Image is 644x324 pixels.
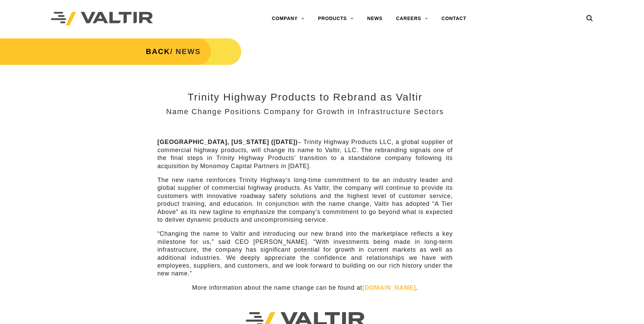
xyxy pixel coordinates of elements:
[361,12,389,25] a: NEWS
[389,12,435,25] a: CAREERS
[146,47,201,56] strong: / NEWS
[265,12,311,25] a: COMPANY
[311,12,361,25] a: PRODUCTS
[435,12,473,25] a: CONTACT
[51,12,153,26] img: Valtir
[158,138,453,170] p: – Trinity Highway Products LLC, a global supplier of commercial highway products, will change its...
[158,139,298,145] strong: [GEOGRAPHIC_DATA], [US_STATE] ([DATE])
[146,47,170,56] a: BACK
[158,176,453,224] p: The new name reinforces Trinity Highway’s long-time commitment to be an industry leader and globa...
[362,284,416,291] a: [DOMAIN_NAME]
[158,284,453,292] p: More information about the name change can be found at .
[158,91,453,103] h2: Trinity Highway Products to Rebrand as Valtir
[158,108,453,116] h3: Name Change Positions Company for Growth in Infrastructure Sectors
[158,230,453,277] p: “Changing the name to Valtir and introducing our new brand into the marketplace reflects a key mi...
